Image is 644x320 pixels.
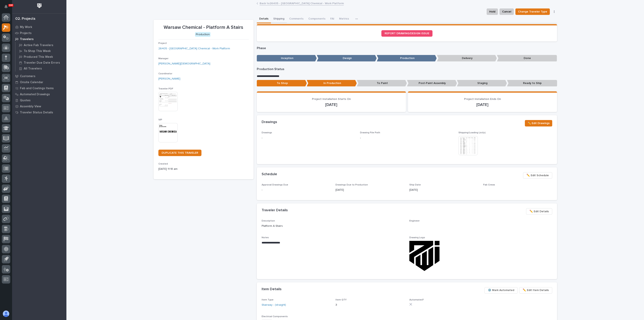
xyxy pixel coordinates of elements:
[12,97,66,103] a: Quotes
[158,88,173,90] span: Traveler PDF
[526,208,552,215] button: ✏️ Edit Details
[262,136,355,140] p: -
[335,184,368,186] span: Drawings Due to Production
[36,2,43,9] img: Workspace Logo
[381,30,432,37] a: REPORT DRAWING/DESIGN ISSUE
[2,2,10,11] button: Notifications
[24,61,60,65] p: Traveler Due Date Errors
[515,8,550,15] button: Change Traveler Type
[24,43,53,47] p: Active Fab Travelers
[195,32,211,37] div: Production
[12,85,66,91] a: Fab and Coatings Items
[20,93,50,96] p: Automated Drawings
[262,236,269,239] span: Notes
[158,25,249,30] p: Warsaw Chemical - Platform A Stairs
[15,42,66,48] a: Active Fab Travelers
[158,77,180,81] a: [PERSON_NAME]
[328,15,337,23] button: FAI
[12,103,66,109] a: Assembly View
[158,57,168,60] span: Manager
[20,105,41,108] p: Assembly View
[458,132,486,134] span: Shipping/Loading List(s)
[20,81,43,84] p: Onsite Calendar
[262,120,277,124] h2: Drawings
[525,120,552,126] button: ✏️ Edit Drawings
[158,150,201,156] a: DUPLICATE THIS TRAVELER
[262,184,288,186] span: Approval Drawings Due
[15,66,66,71] a: All Travelers
[312,98,351,100] span: Project Installation Starts On
[360,132,380,134] span: Drawing File Path
[519,287,552,294] button: ✏️ Edit Item Details
[464,98,501,100] span: Project Installation Ends On
[262,303,286,307] a: Stairway - (straight)
[409,184,421,186] span: Ship Date
[335,299,347,301] span: Item QTY
[262,188,331,192] p: -
[409,299,424,301] span: Automated?
[409,236,425,239] span: Drawing Logo
[158,42,167,45] span: Project
[409,188,478,192] p: [DATE]
[12,91,66,97] a: Automated Drawings
[162,151,198,154] span: DUPLICATE THIS TRAVELER
[20,31,32,35] p: Projects
[12,24,66,30] a: My Work
[12,36,66,42] a: Travelers
[262,172,277,177] h2: Schedule
[527,121,550,126] span: ✏️ Edit Drawings
[158,163,168,165] span: Created
[9,4,13,7] p: 100
[487,8,498,15] button: Hold
[409,241,440,271] img: Y_KdTNuK6A-Q_-hb-qZRogEbxCnJs2FP0WujY31eNSU
[20,75,35,78] p: Customers
[317,55,377,62] p: Design
[507,80,557,87] p: Ready to Ship
[2,310,10,318] button: users-avatar
[262,224,405,228] p: Platform A Stairs
[20,25,32,29] p: My Work
[12,109,66,115] a: Traveler Status Details
[24,49,51,53] p: To Shop This Week
[20,99,31,102] p: Quotes
[20,87,54,90] p: Fab and Coatings Items
[357,80,407,87] p: To Paint
[526,173,549,178] span: ✏️ Edit Schedule
[257,46,557,50] p: Phase
[12,73,66,79] a: Customers
[158,62,210,66] a: [PERSON_NAME][DEMOGRAPHIC_DATA]
[260,1,344,5] a: Back to26405 - [GEOGRAPHIC_DATA] Chemical - Work Platform
[271,15,287,23] button: Shipping
[457,80,507,87] p: Staging
[518,9,547,14] span: Change Traveler Type
[12,30,66,36] a: Projects
[409,220,420,222] span: Engineer
[262,315,288,318] span: Electrical Components
[483,184,495,186] span: Fab Crews
[262,132,272,134] span: Drawings
[489,9,495,14] span: Hold
[488,288,514,293] span: ⚙️ Mark Automated
[158,167,249,171] p: [DATE] 11:18 am
[407,80,457,87] p: Post-Paint Assembly
[484,287,518,294] button: ⚙️ Mark Automated
[523,288,549,293] span: ✏️ Edit Item Details
[502,9,511,14] span: Cancel
[360,136,361,140] p: -
[287,15,306,23] button: Comments
[307,80,357,87] p: In Production
[12,79,66,85] a: Onsite Calendar
[24,55,53,59] p: Produced This Week
[158,72,172,75] span: Coordinator
[262,102,401,107] p: [DATE]
[15,48,66,54] a: To Shop This Week
[437,55,497,62] p: Delivery
[306,15,328,23] button: Components
[385,32,429,35] span: REPORT DRAWING/DESIGN ISSUE
[257,67,557,71] p: Production Status
[262,287,282,292] h2: Item Details
[413,102,552,107] p: [DATE]
[15,60,66,65] a: Traveler Due Date Errors
[20,37,34,41] p: Travelers
[497,55,557,62] p: Done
